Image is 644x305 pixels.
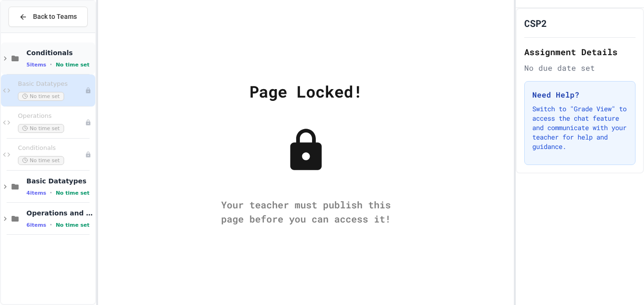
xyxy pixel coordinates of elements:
[8,7,88,27] button: Back to Teams
[26,209,93,217] span: Operations and Variables
[56,222,90,228] span: No time set
[26,177,93,185] span: Basic Datatypes
[26,62,46,68] span: 5 items
[85,151,91,158] div: Unpublished
[18,144,85,152] span: Conditionals
[50,61,52,68] span: •
[26,222,46,228] span: 6 items
[50,221,52,229] span: •
[532,104,627,151] p: Switch to "Grade View" to access the chat feature and communicate with your teacher for help and ...
[26,190,46,196] span: 4 items
[18,92,64,101] span: No time set
[18,112,85,120] span: Operations
[524,45,636,58] h2: Assignment Details
[56,62,90,68] span: No time set
[532,89,627,100] h3: Need Help?
[50,189,52,197] span: •
[18,124,64,133] span: No time set
[249,79,363,103] div: Page Locked!
[18,80,85,88] span: Basic Datatypes
[85,87,91,94] div: Unpublished
[33,12,77,22] span: Back to Teams
[26,49,93,57] span: Conditionals
[56,190,90,196] span: No time set
[85,119,91,126] div: Unpublished
[212,198,400,226] div: Your teacher must publish this page before you can access it!
[18,156,64,165] span: No time set
[524,16,547,30] h1: CSP2
[524,62,636,74] div: No due date set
